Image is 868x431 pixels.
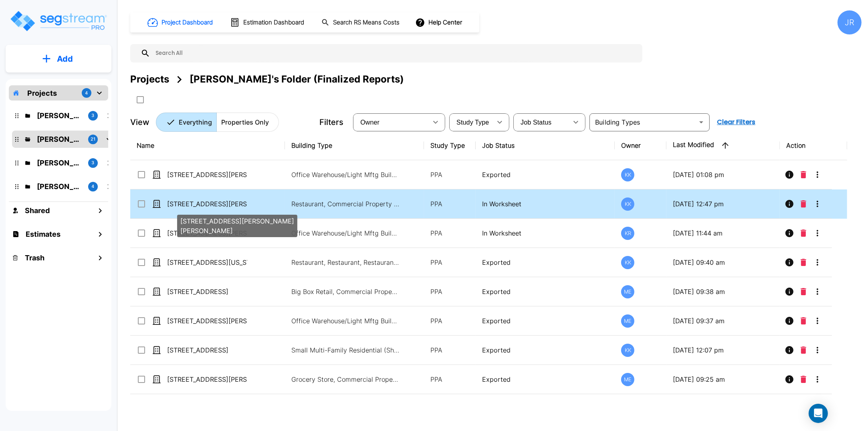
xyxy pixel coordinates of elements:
[621,285,634,298] div: ME
[592,117,694,128] input: Building Types
[291,345,400,355] p: Small Multi-Family Residential (Short Term Residential Rental), Small Multi-Family Residential Site
[291,375,400,384] p: Grocery Store, Commercial Property Site
[781,342,797,358] button: Info
[781,196,797,212] button: Info
[456,119,489,126] span: Study Type
[25,205,50,216] h1: Shared
[781,371,797,387] button: Info
[167,375,247,384] p: [STREET_ADDRESS][PERSON_NAME]
[291,316,400,326] p: Office Warehouse/Light Mftg Building, Commercial Property Site
[482,199,608,209] p: In Worksheet
[809,196,826,212] button: More-Options
[92,159,95,166] p: 3
[482,345,608,355] p: Exported
[809,167,826,183] button: More-Options
[673,345,773,355] p: [DATE] 12:07 pm
[781,254,797,270] button: Info
[430,375,469,384] p: PPA
[621,197,634,211] div: KK
[92,183,95,190] p: 4
[430,316,469,326] p: PPA
[9,10,107,32] img: Logo
[482,170,608,179] p: Exported
[482,228,608,238] p: In Worksheet
[780,131,847,160] th: Action
[216,113,279,132] button: Properties Only
[318,15,404,30] button: Search RS Means Costs
[285,131,424,160] th: Building Type
[190,72,404,87] div: [PERSON_NAME]'s Folder (Finalized Reports)
[179,117,212,127] p: Everything
[809,284,826,300] button: More-Options
[781,167,797,183] button: Info
[243,18,304,27] h1: Estimation Dashboard
[150,44,638,62] input: Search All
[797,284,809,300] button: Delete
[430,228,469,238] p: PPA
[781,225,797,241] button: Info
[156,113,279,132] div: Platform
[482,287,608,296] p: Exported
[797,342,809,358] button: Delete
[482,316,608,326] p: Exported
[319,116,343,128] p: Filters
[333,18,400,27] h1: Search RS Means Costs
[130,116,149,128] p: View
[37,110,82,121] p: M.E. Folder
[167,345,247,355] p: [STREET_ADDRESS]
[57,53,73,65] p: Add
[291,287,400,296] p: Big Box Retail, Commercial Property Site
[621,344,634,357] div: KK
[85,90,88,97] p: 4
[809,254,826,270] button: More-Options
[621,256,634,269] div: KK
[37,181,82,192] p: Jon's Folder
[673,258,773,267] p: [DATE] 09:40 am
[781,284,797,300] button: Info
[430,199,469,209] p: PPA
[37,157,82,168] p: Karina's Folder
[355,111,428,133] div: Select
[92,112,95,119] p: 3
[167,287,247,296] p: [STREET_ADDRESS]
[167,228,247,238] p: [STREET_ADDRESS][PERSON_NAME]
[797,225,809,241] button: Delete
[673,316,773,326] p: [DATE] 09:37 am
[797,167,809,183] button: Delete
[809,313,826,329] button: More-Options
[797,313,809,329] button: Delete
[621,373,634,386] div: ME
[838,10,862,34] div: JR
[430,170,469,179] p: PPA
[809,225,826,241] button: More-Options
[482,258,608,267] p: Exported
[673,375,773,384] p: [DATE] 09:25 am
[227,14,309,31] button: Estimation Dashboard
[521,119,551,126] span: Job Status
[797,371,809,387] button: Delete
[666,131,780,160] th: Last Modified
[414,15,465,30] button: Help Center
[430,345,469,355] p: PPA
[809,342,826,358] button: More-Options
[615,131,666,160] th: Owner
[673,170,773,179] p: [DATE] 01:08 pm
[621,314,634,328] div: ME
[673,287,773,296] p: [DATE] 09:38 am
[797,196,809,212] button: Delete
[161,18,213,27] h1: Project Dashboard
[26,229,61,240] h1: Estimates
[476,131,615,160] th: Job Status
[156,113,217,132] button: Everything
[167,170,247,179] p: [STREET_ADDRESS][PERSON_NAME]
[673,199,773,209] p: [DATE] 12:47 pm
[515,111,568,133] div: Select
[291,228,400,238] p: Office Warehouse/Light Mftg Building, Commercial Property Site
[132,92,148,108] button: SelectAll
[673,228,773,238] p: [DATE] 11:44 am
[167,199,247,209] p: [STREET_ADDRESS][PERSON_NAME][PERSON_NAME]
[144,14,217,31] button: Project Dashboard
[424,131,476,160] th: Study Type
[482,375,608,384] p: Exported
[430,258,469,267] p: PPA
